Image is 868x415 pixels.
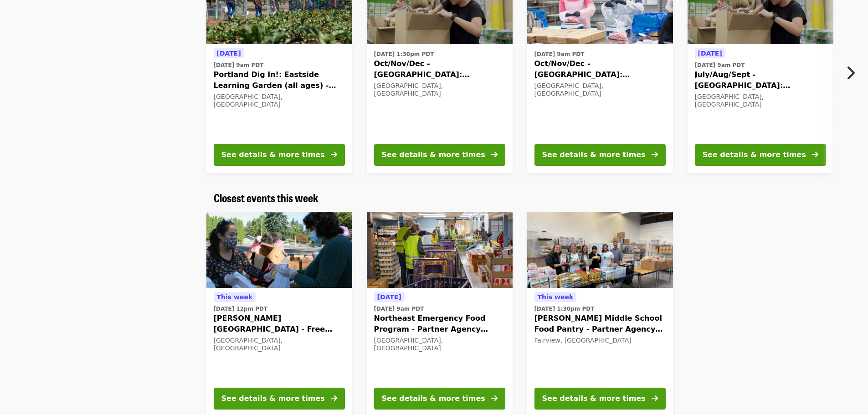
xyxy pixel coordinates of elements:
[538,293,574,301] span: This week
[217,50,241,57] span: [DATE]
[214,144,345,166] button: See details & more times
[214,337,345,352] div: [GEOGRAPHIC_DATA], [GEOGRAPHIC_DATA]
[367,212,513,288] img: Northeast Emergency Food Program - Partner Agency Support organized by Oregon Food Bank
[491,150,498,159] i: arrow-right icon
[214,69,345,91] span: Portland Dig In!: Eastside Learning Garden (all ages) - Aug/Sept/Oct
[374,305,424,313] time: [DATE] 9am PDT
[652,150,658,159] i: arrow-right icon
[695,93,826,108] div: [GEOGRAPHIC_DATA], [GEOGRAPHIC_DATA]
[527,212,673,288] img: Reynolds Middle School Food Pantry - Partner Agency Support organized by Oregon Food Bank
[214,61,264,69] time: [DATE] 9am PDT
[695,61,745,69] time: [DATE] 9am PDT
[698,50,722,57] span: [DATE]
[534,144,666,166] button: See details & more times
[214,93,345,108] div: [GEOGRAPHIC_DATA], [GEOGRAPHIC_DATA]
[217,293,253,301] span: This week
[542,149,646,160] div: See details & more times
[374,313,505,335] span: Northeast Emergency Food Program - Partner Agency Support
[491,394,498,403] i: arrow-right icon
[542,393,646,404] div: See details & more times
[206,191,662,205] div: Closest events this week
[331,150,337,159] i: arrow-right icon
[221,393,325,404] div: See details & more times
[214,191,318,205] a: Closest events this week
[221,149,325,160] div: See details & more times
[695,144,826,166] button: See details & more times
[374,337,505,352] div: [GEOGRAPHIC_DATA], [GEOGRAPHIC_DATA]
[206,212,352,288] img: Sitton Elementary - Free Food Market (16+) organized by Oregon Food Bank
[214,388,345,410] button: See details & more times
[703,149,806,160] div: See details & more times
[652,394,658,403] i: arrow-right icon
[838,60,868,86] button: Next item
[534,82,666,97] div: [GEOGRAPHIC_DATA], [GEOGRAPHIC_DATA]
[534,305,595,313] time: [DATE] 1:30pm PDT
[214,305,268,313] time: [DATE] 12pm PDT
[534,58,666,80] span: Oct/Nov/Dec - [GEOGRAPHIC_DATA]: Repack/Sort (age [DEMOGRAPHIC_DATA]+)
[374,388,505,410] button: See details & more times
[534,50,585,58] time: [DATE] 9am PDT
[374,82,505,97] div: [GEOGRAPHIC_DATA], [GEOGRAPHIC_DATA]
[534,388,666,410] button: See details & more times
[374,50,434,58] time: [DATE] 1:30pm PDT
[374,58,505,80] span: Oct/Nov/Dec - [GEOGRAPHIC_DATA]: Repack/Sort (age [DEMOGRAPHIC_DATA]+)
[382,149,485,160] div: See details & more times
[374,144,505,166] button: See details & more times
[214,313,345,335] span: [PERSON_NAME][GEOGRAPHIC_DATA] - Free Food Market (16+)
[846,64,855,82] i: chevron-right icon
[812,150,818,159] i: arrow-right icon
[382,393,485,404] div: See details & more times
[534,313,666,335] span: [PERSON_NAME] Middle School Food Pantry - Partner Agency Support
[534,337,666,344] div: Fairview, [GEOGRAPHIC_DATA]
[695,69,826,91] span: July/Aug/Sept - [GEOGRAPHIC_DATA]: Repack/Sort (age [DEMOGRAPHIC_DATA]+)
[331,394,337,403] i: arrow-right icon
[377,293,401,301] span: [DATE]
[214,190,318,205] span: Closest events this week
